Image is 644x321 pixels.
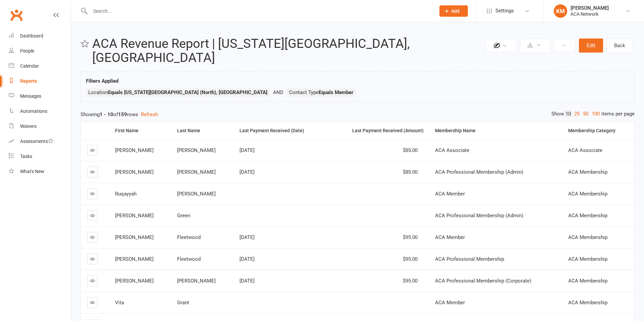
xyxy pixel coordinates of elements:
div: Showing of rows [80,110,635,118]
div: Last Payment Received (Date) [239,128,322,133]
span: $85.00 [403,147,418,153]
span: Grant [177,300,189,306]
a: 10 [564,110,573,117]
a: Reports [9,74,71,89]
a: 50 [581,110,590,117]
span: ACA Associate [435,147,469,153]
strong: 159 [118,111,127,117]
strong: Equals [US_STATE][GEOGRAPHIC_DATA] (North), [GEOGRAPHIC_DATA] [108,89,267,95]
div: People [20,48,34,54]
div: What's New [20,169,44,174]
span: [PERSON_NAME] [115,147,154,153]
div: Show items per page [551,110,635,117]
span: ACA Membership [568,278,607,284]
a: Back [606,38,633,53]
span: Vita [115,300,124,306]
h2: ACA Revenue Report | [US_STATE][GEOGRAPHIC_DATA], [GEOGRAPHIC_DATA] [92,37,484,65]
span: [PERSON_NAME] [115,278,154,284]
button: Add [439,5,468,17]
span: Add [451,8,460,14]
div: Last Payment Received (Amount) [333,128,424,133]
div: Calendar [20,63,39,69]
span: [DATE] [239,234,255,240]
span: [PERSON_NAME] [115,213,154,219]
span: Fleetwood [177,234,201,240]
span: ACA Membership [568,300,607,306]
a: Dashboard [9,28,71,44]
strong: Filters Applied [86,78,118,84]
div: Tasks [20,154,32,159]
span: ACA Professional Membership [435,256,504,262]
strong: Equals Member [319,89,354,95]
div: Messages [20,93,41,99]
span: [PERSON_NAME] [115,169,154,175]
div: ACA Network [571,11,609,17]
span: ACA Associate [568,147,602,153]
span: [PERSON_NAME] [177,147,216,153]
span: ACA Member [435,191,465,197]
span: [PERSON_NAME] [115,234,154,240]
div: Automations [20,108,47,114]
span: Settings [495,3,514,18]
div: KM [554,4,567,18]
div: Dashboard [20,33,43,38]
a: Messages [9,89,71,104]
div: First Name [115,128,166,133]
span: [DATE] [239,256,255,262]
span: ACA Membership [568,169,607,175]
div: Reports [20,78,37,84]
button: Edit [579,38,603,53]
span: Fleetwood [177,256,201,262]
a: Assessments [9,134,71,149]
span: [PERSON_NAME] [177,191,216,197]
span: ACA Member [435,300,465,306]
span: Ruqayyah [115,191,137,197]
div: Membership Name [435,128,557,133]
strong: 1 - 10 [100,111,113,117]
span: ACA Professional Membership (Corporate) [435,278,531,284]
input: Search... [88,6,431,16]
span: ACA Professional Membership (Admin) [435,169,523,175]
span: $85.00 [403,169,418,175]
span: ACA Membership [568,213,607,219]
span: [PERSON_NAME] [177,278,216,284]
span: ACA Professional Membership (Admin) [435,213,523,219]
a: Automations [9,104,71,119]
span: Location [88,89,267,95]
a: 100 [590,110,601,117]
a: Waivers [9,119,71,134]
span: Contact Type [289,89,354,95]
div: Waivers [20,124,37,129]
span: [DATE] [239,147,255,153]
span: [PERSON_NAME] [177,169,216,175]
div: [PERSON_NAME] [571,5,609,11]
span: $95.00 [403,278,418,284]
div: Last Name [177,128,228,133]
span: [PERSON_NAME] [115,256,154,262]
a: What's New [9,164,71,179]
a: People [9,44,71,59]
span: [DATE] [239,278,255,284]
span: [DATE] [239,169,255,175]
a: 25 [573,110,581,117]
span: ACA Member [435,234,465,240]
span: ACA Membership [568,234,607,240]
span: $95.00 [403,234,418,240]
span: ACA Membership [568,191,607,197]
div: Assessments [20,139,53,144]
a: Tasks [9,149,71,164]
a: Clubworx [8,7,25,23]
a: Calendar [9,59,71,74]
div: Membership Category [568,128,629,133]
span: ACA Membership [568,256,607,262]
span: Green [177,213,190,219]
button: Refresh [141,110,158,118]
span: $95.00 [403,256,418,262]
